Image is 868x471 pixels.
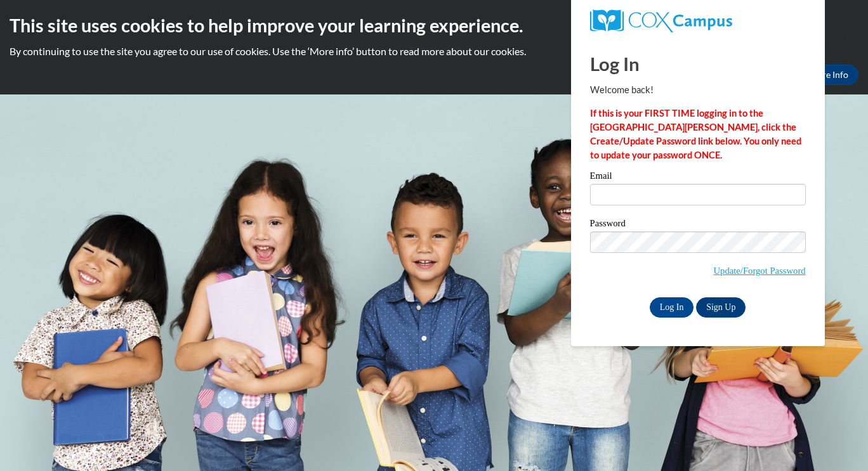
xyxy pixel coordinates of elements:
[590,10,806,32] a: COX Campus
[590,219,806,231] label: Password
[590,83,806,97] p: Welcome back!
[590,108,801,160] strong: If this is your FIRST TIME logging in to the [GEOGRAPHIC_DATA][PERSON_NAME], click the Create/Upd...
[799,65,858,85] a: More Info
[696,297,746,318] a: Sign Up
[590,171,806,184] label: Email
[10,13,858,38] h2: This site uses cookies to help improve your learning experience.
[10,44,858,58] p: By continuing to use the site you agree to our use of cookies. Use the ‘More info’ button to read...
[590,51,806,77] h1: Log In
[590,10,732,32] img: COX Campus
[650,297,694,318] input: Log In
[714,266,806,276] a: Update/Forgot Password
